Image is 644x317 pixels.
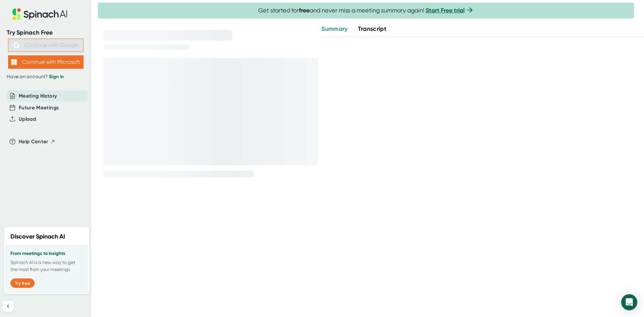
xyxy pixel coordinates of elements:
button: Collapse sidebar [3,301,13,312]
button: Continue with Microsoft [8,55,84,69]
button: Continue with Google [8,39,84,52]
button: Transcript [358,24,387,34]
span: Transcript [358,25,387,33]
button: Upload [19,115,36,123]
button: Meeting History [19,92,57,100]
a: Sign in [49,74,64,80]
button: Future Meetings [19,104,59,112]
span: Summary [321,25,347,33]
div: Have an account? [7,74,85,80]
img: Aehbyd4JwY73AAAAAElFTkSuQmCC [13,42,19,48]
b: free [299,7,310,14]
button: Summary [321,24,347,34]
button: Help Center [19,138,55,146]
h2: Discover Spinach AI [10,232,65,241]
span: Help Center [19,138,48,146]
span: Get started for and never miss a meeting summary again! [258,7,474,14]
h3: From meetings to insights [10,251,83,256]
div: Open Intercom Messenger [621,294,637,310]
button: Try free [10,278,35,288]
div: Try Spinach Free [7,29,85,37]
a: Start Free trial [426,7,465,14]
p: Spinach AI is a new way to get the most from your meetings [10,259,83,273]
